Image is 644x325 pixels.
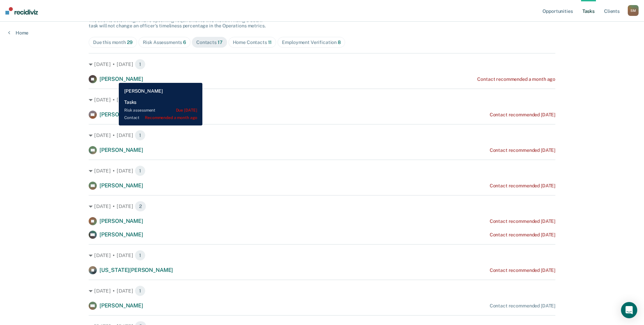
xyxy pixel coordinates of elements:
div: Contact recommended [DATE] [490,218,555,224]
div: Contact recommended [DATE] [490,112,555,118]
span: 6 [183,40,186,45]
span: 1 [135,165,146,176]
span: 11 [268,40,272,45]
button: SM [628,5,639,16]
div: [DATE] • [DATE] 1 [89,285,555,296]
span: 29 [127,40,133,45]
div: Contact recommended [DATE] [490,232,555,238]
div: Contact recommended a month ago [477,76,555,82]
div: [DATE] • [DATE] 1 [89,165,555,176]
div: Contacts [196,40,223,45]
span: [PERSON_NAME] [99,302,143,309]
span: [PERSON_NAME] [99,182,143,189]
span: 2 [135,201,146,212]
div: S M [628,5,639,16]
div: Open Intercom Messenger [621,302,637,318]
img: Recidiviz [5,7,38,15]
div: [DATE] • [DATE] 1 [89,94,555,105]
div: Contact recommended [DATE] [490,268,555,273]
span: The clients below might have upcoming requirements this month. Hiding a below task will not chang... [89,18,266,29]
div: Due this month [93,40,133,45]
div: [DATE] • [DATE] 1 [89,59,555,70]
span: [PERSON_NAME] [99,76,143,82]
div: [DATE] • [DATE] 1 [89,130,555,141]
span: [PERSON_NAME] [99,231,143,238]
div: Employment Verification [282,40,341,45]
div: Home Contacts [233,40,272,45]
div: Contact recommended [DATE] [490,183,555,189]
div: Contact recommended [DATE] [490,147,555,153]
span: 1 [135,130,146,141]
span: 1 [135,285,146,296]
a: Home [8,30,28,36]
span: [US_STATE][PERSON_NAME] [99,267,173,273]
span: 1 [135,59,146,70]
div: [DATE] • [DATE] 1 [89,250,555,261]
span: [PERSON_NAME] [99,111,143,118]
span: 1 [135,250,146,261]
div: Risk Assessments [143,40,186,45]
span: 1 [135,94,146,105]
span: [PERSON_NAME] [99,147,143,153]
div: [DATE] • [DATE] 2 [89,201,555,212]
span: 17 [218,40,223,45]
div: Contact recommended [DATE] [490,303,555,309]
span: [PERSON_NAME] [99,218,143,224]
span: 8 [338,40,341,45]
